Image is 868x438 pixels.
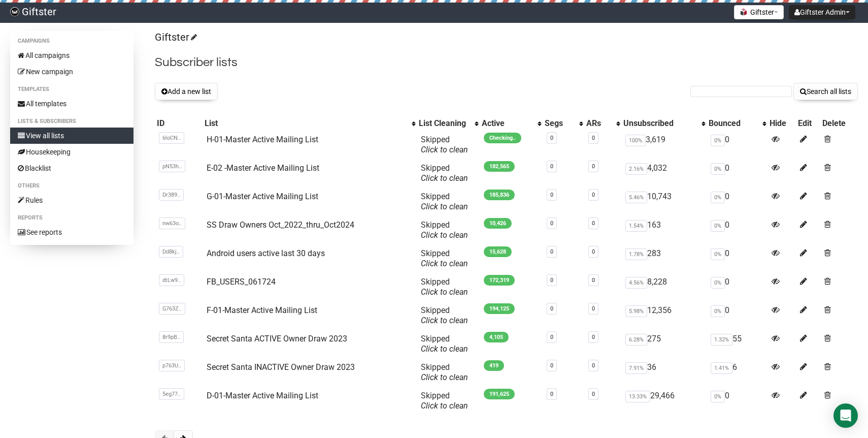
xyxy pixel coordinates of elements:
[711,277,725,289] span: 0%
[421,277,468,297] span: Skipped
[621,358,707,387] td: 36
[550,305,553,312] a: 0
[592,248,595,255] a: 0
[421,372,468,382] a: Click to clean
[207,220,354,230] a: SS Draw Owners Oct_2022_thru_Oct2024
[796,116,820,131] th: Edit: No sort applied, sorting is disabled
[203,116,417,131] th: List: No sort applied, activate to apply an ascending sort
[625,220,647,232] span: 1.54%
[543,116,584,131] th: Segs: No sort applied, activate to apply an ascending sort
[621,187,707,216] td: 10,743
[625,135,646,146] span: 100%
[621,301,707,330] td: 12,356
[820,116,858,131] th: Delete: No sort applied, sorting is disabled
[10,96,133,112] a: All templates
[421,220,468,240] span: Skipped
[625,192,647,203] span: 5.46%
[707,358,767,387] td: 6
[207,305,317,315] a: F-01-Master Active Mailing List
[707,159,767,187] td: 0
[159,161,185,172] span: pN53h..
[550,248,553,255] a: 0
[421,305,468,325] span: Skipped
[480,116,542,131] th: Active: No sort applied, activate to apply an ascending sort
[159,388,184,400] span: 5eg77..
[592,391,595,397] a: 0
[421,259,468,268] a: Click to clean
[421,344,468,354] a: Click to clean
[550,362,553,369] a: 0
[798,118,818,129] div: Edit
[10,180,133,192] li: Others
[545,118,574,129] div: Segs
[421,362,468,382] span: Skipped
[707,116,767,131] th: Bounced: No sort applied, activate to apply an ascending sort
[10,212,133,224] li: Reports
[625,163,647,175] span: 2.16%
[484,161,515,172] span: 182,565
[207,163,319,173] a: E-02 -Master Active Mailing List
[207,391,318,400] a: D-01-Master Active Mailing List
[711,391,725,402] span: 0%
[770,118,794,129] div: Hide
[421,287,468,297] a: Click to clean
[767,116,796,131] th: Hide: No sort applied, sorting is disabled
[740,8,748,16] img: 1.png
[207,277,276,287] a: FB_USERS_061724
[10,83,133,96] li: Templates
[10,115,133,128] li: Lists & subscribers
[159,274,184,286] span: dtLw9..
[207,334,347,343] a: Secret Santa ACTIVE Owner Draw 2023
[155,53,858,72] h2: Subscriber lists
[10,35,133,47] li: Campaigns
[584,116,621,131] th: ARs: No sort applied, activate to apply an ascending sort
[592,277,595,284] a: 0
[707,330,767,358] td: 55
[159,132,184,144] span: 6loCN..
[484,303,515,314] span: 194,125
[484,389,515,399] span: 191,625
[207,362,355,372] a: Secret Santa INACTIVE Owner Draw 2023
[550,277,553,284] a: 0
[550,334,553,340] a: 0
[10,64,133,80] a: New campaign
[10,128,133,144] a: View all lists
[711,305,725,317] span: 0%
[550,163,553,170] a: 0
[586,118,611,129] div: ARs
[421,173,468,183] a: Click to clean
[10,7,19,16] img: e72572de92c0695bfc811ae3db612f34
[822,118,856,129] div: Delete
[550,192,553,198] a: 0
[155,31,195,43] a: Giftster
[159,217,185,229] span: nw63o..
[707,244,767,273] td: 0
[625,334,647,346] span: 6.28%
[711,163,725,175] span: 0%
[10,144,133,160] a: Housekeeping
[421,248,468,268] span: Skipped
[625,248,647,260] span: 1.78%
[484,275,515,286] span: 172,319
[421,135,468,154] span: Skipped
[484,190,515,200] span: 185,836
[159,246,183,258] span: Dd8kj..
[621,131,707,159] td: 3,619
[621,387,707,415] td: 29,466
[421,401,468,411] a: Click to clean
[711,248,725,260] span: 0%
[10,224,133,240] a: See reports
[833,403,858,428] div: Open Intercom Messenger
[419,118,470,129] div: List Cleaning
[421,230,468,240] a: Click to clean
[592,163,595,170] a: 0
[711,220,725,232] span: 0%
[592,192,595,198] a: 0
[711,362,732,374] span: 1.41%
[592,220,595,227] a: 0
[484,246,512,257] span: 15,628
[592,334,595,340] a: 0
[207,192,318,201] a: G-01-Master Active Mailing List
[623,118,697,129] div: Unsubscribed
[625,362,647,374] span: 7.91%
